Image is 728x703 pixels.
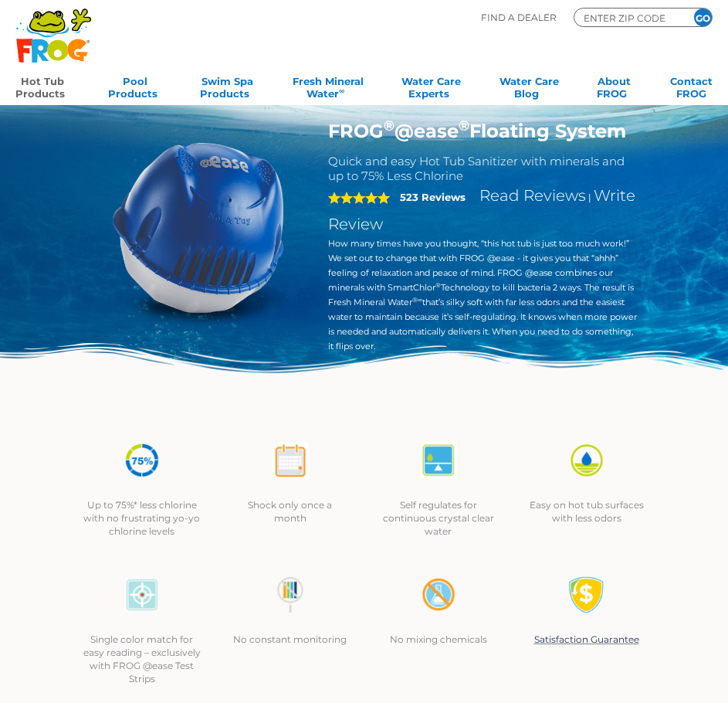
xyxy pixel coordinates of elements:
[412,296,422,304] sup: ®∞
[597,70,631,101] a: AboutFROG
[435,281,441,289] sup: ®
[499,70,559,101] a: Water CareBlog
[670,70,713,101] a: ContactFROG
[108,70,162,101] a: PoolProducts
[459,117,469,134] sup: ®
[588,192,591,203] span: |
[83,498,201,538] p: Up to 75%* less chlorine with no frustrating yo-yo chlorine levels
[568,576,605,613] img: Satisfaction Guarantee Icon
[420,576,457,613] img: no-mixing1
[328,192,390,204] span: 5
[401,70,461,101] a: Water CareExperts
[400,191,466,203] strong: 523 Reviews
[328,154,638,183] h2: Quick and easy Hot Tub Sanitizer with minerals and up to 75% Less Chlorine
[124,576,161,613] img: icon-atease-color-match
[528,498,645,525] p: Easy on hot tub surfaces with less odors
[339,87,344,95] sup: ∞
[272,576,309,613] img: no-constant-monitoring1
[91,120,306,335] img: hot-tub-product-atease-system.png
[200,70,254,101] a: Swim SpaProducts
[384,117,394,134] sup: ®
[293,70,364,101] a: Fresh MineralWater∞
[479,186,586,205] a: Read Reviews
[568,442,605,479] img: icon-atease-easy-on
[328,120,638,142] h1: FROG @ease Floating System
[481,8,557,27] p: Find A Dealer
[380,633,497,646] p: No mixing chemicals
[124,442,161,479] img: icon-atease-75percent-less
[83,633,201,685] p: Single color match for easy reading – exclusively with FROG @ease Test Strips
[380,498,497,538] p: Self regulates for continuous crystal clear water
[534,633,639,645] a: Satisfaction Guarantee
[328,236,638,354] p: How many times have you thought, “this hot tub is just too much work!” We set out to change that ...
[15,70,69,101] a: Hot TubProducts
[232,633,349,646] p: No constant monitoring
[420,442,457,479] img: atease-icon-self-regulates
[272,442,309,479] img: atease-icon-shock-once
[232,498,349,525] p: Shock only once a month
[694,8,712,26] input: GO
[582,11,675,25] input: Zip Code Form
